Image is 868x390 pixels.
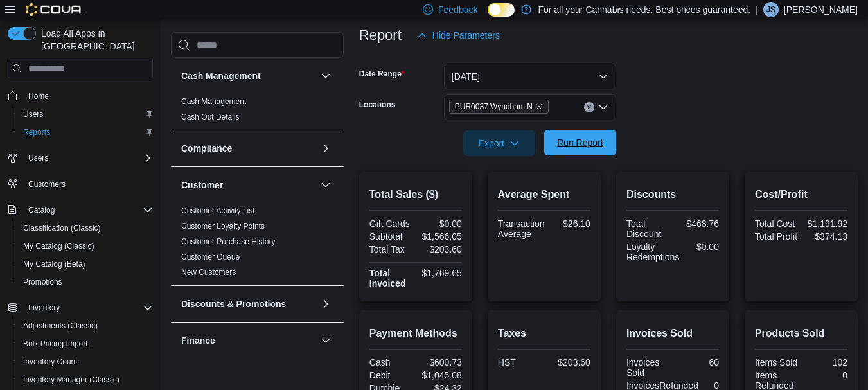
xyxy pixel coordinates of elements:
h2: Discounts [626,187,719,202]
a: Cash Management [181,97,246,106]
button: Cash Management [181,69,315,82]
span: Reports [23,127,50,137]
button: Reports [13,123,158,141]
button: Remove PUR0037 Wyndham N from selection in this group [535,103,543,111]
button: Hide Parameters [412,22,505,48]
button: Adjustments (Classic) [13,317,158,335]
strong: Total Invoiced [369,268,406,288]
div: $203.60 [547,357,590,368]
button: Inventory Manager (Classic) [13,371,158,389]
a: Cash Out Details [181,112,240,121]
div: Total Tax [369,244,413,254]
span: My Catalog (Beta) [18,256,153,272]
div: $1,769.65 [418,268,462,278]
span: Inventory Manager (Classic) [23,375,120,385]
h3: Discounts & Promotions [181,297,286,310]
span: Bulk Pricing Import [18,336,153,351]
input: Dark Mode [488,3,515,17]
span: Export [471,130,527,156]
div: $0.00 [684,242,719,252]
a: Customer Activity List [181,206,255,215]
button: Compliance [318,141,333,156]
span: Inventory Count [23,357,78,367]
p: For all your Cannabis needs. Best prices guaranteed. [538,2,750,17]
button: Export [463,130,535,156]
div: 102 [804,357,847,368]
div: Jay Stewart [763,2,779,17]
button: Users [13,105,158,123]
h2: Cost/Profit [755,187,847,202]
button: Run Report [544,130,616,155]
div: $374.13 [804,231,847,242]
div: HST [498,357,542,368]
a: Customers [23,177,71,192]
div: $1,566.05 [418,231,462,242]
h3: Report [359,28,402,43]
h3: Compliance [181,142,232,155]
div: Debit [369,370,413,380]
a: Classification (Classic) [18,220,106,236]
span: Users [28,153,48,163]
a: My Catalog (Classic) [18,238,100,254]
button: Clear input [584,102,594,112]
span: Load All Apps in [GEOGRAPHIC_DATA] [36,27,153,53]
button: Finance [318,333,333,348]
button: [DATE] [444,64,616,89]
button: Inventory Count [13,353,158,371]
h2: Payment Methods [369,326,462,341]
span: Users [23,109,43,120]
div: 60 [675,357,719,368]
button: Customer [181,179,315,191]
span: JS [766,2,775,17]
div: $600.73 [418,357,462,368]
div: $26.10 [549,218,590,229]
span: Home [28,91,49,102]
button: Promotions [13,273,158,291]
button: Customers [3,175,158,193]
span: My Catalog (Beta) [23,259,85,269]
span: Promotions [23,277,62,287]
a: Bulk Pricing Import [18,336,93,351]
span: Classification (Classic) [18,220,153,236]
span: Customers [23,176,153,192]
div: Invoices Sold [626,357,670,378]
span: Adjustments (Classic) [18,318,153,333]
div: Total Cost [755,218,799,229]
span: Customers [28,179,66,190]
span: Reports [18,125,153,140]
a: New Customers [181,268,236,277]
a: Customer Purchase History [181,237,276,246]
span: Inventory [28,303,60,313]
span: My Catalog (Classic) [23,241,94,251]
span: Customer Purchase History [181,236,276,247]
button: Discounts & Promotions [181,297,315,310]
span: New Customers [181,267,236,278]
div: Gift Cards [369,218,413,229]
span: Inventory Manager (Classic) [18,372,153,387]
h2: Average Spent [498,187,590,202]
div: Items Sold [755,357,799,368]
span: Customer Loyalty Points [181,221,265,231]
p: | [756,2,758,17]
div: $203.60 [418,244,462,254]
button: Bulk Pricing Import [13,335,158,353]
p: [PERSON_NAME] [784,2,858,17]
h2: Invoices Sold [626,326,719,341]
button: My Catalog (Classic) [13,237,158,255]
span: Feedback [438,3,477,16]
span: Users [23,150,153,166]
div: Total Profit [755,231,799,242]
a: Customer Queue [181,253,240,261]
span: PUR0037 Wyndham N [449,100,549,114]
a: Inventory Manager (Classic) [18,372,125,387]
button: Finance [181,334,315,347]
span: Inventory [23,300,153,315]
span: Catalog [23,202,153,218]
h2: Products Sold [755,326,847,341]
div: Customer [171,203,344,285]
button: Home [3,86,158,105]
span: Dark Mode [488,17,488,17]
button: Inventory [3,299,158,317]
button: Customer [318,177,333,193]
span: PUR0037 Wyndham N [455,100,533,113]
